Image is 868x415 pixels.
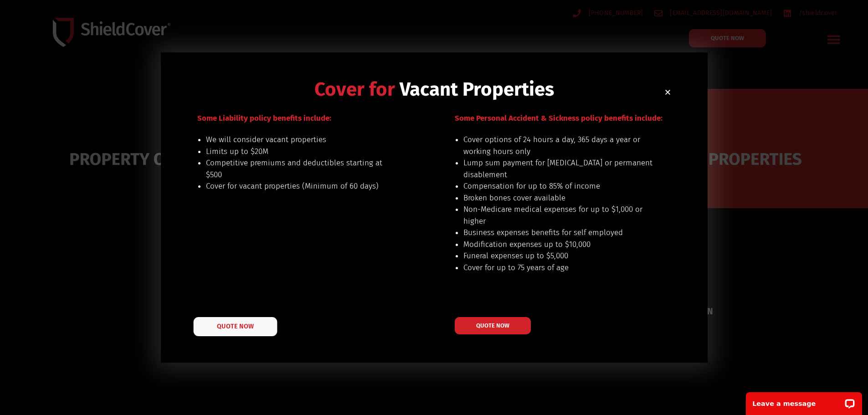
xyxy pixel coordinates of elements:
span: Cover for [314,78,395,101]
li: Cover for vacant properties (Minimum of 60 days) [206,180,396,192]
span: QUOTE NOW [476,323,509,328]
li: Broken bones cover available [463,192,653,204]
a: Close [664,89,671,96]
li: Cover for up to 75 years of age [463,262,653,274]
span: Some Personal Accident & Sickness policy benefits include: [455,113,663,123]
li: Modification expenses up to $10,000 [463,239,653,251]
li: Cover options of 24 hours a day, 365 days a year or working hours only [463,134,653,157]
li: Lump sum payment for [MEDICAL_DATA] or permanent disablement [463,157,653,180]
li: Non-Medicare medical expenses for up to $1,000 or higher [463,204,653,227]
span: Some Liability policy benefits include: [197,113,331,123]
li: Competitive premiums and deductibles starting at $500 [206,157,396,180]
span: Vacant Properties [400,78,554,101]
li: Business expenses benefits for self employed [463,227,653,239]
iframe: LiveChat chat widget [740,386,868,415]
a: QUOTE NOW [193,317,277,336]
a: QUOTE NOW [455,317,531,334]
li: Limits up to $20M [206,146,396,158]
span: QUOTE NOW [217,323,253,329]
li: Funeral expenses up to $5,000 [463,250,653,262]
li: Compensation for up to 85% of income [463,180,653,192]
li: We will consider vacant properties [206,134,396,146]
